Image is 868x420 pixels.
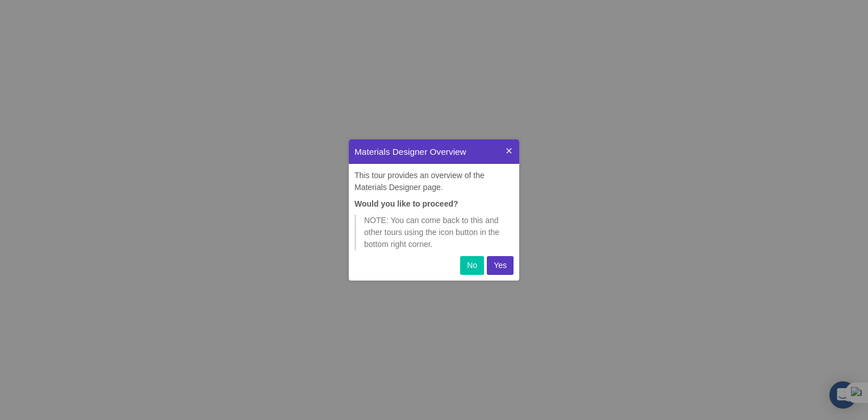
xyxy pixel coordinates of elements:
p: No [467,260,477,271]
button: No [460,256,484,275]
p: NOTE: You can come back to this and other tours using the icon button in the bottom right corner. [364,215,506,250]
p: Yes [494,260,507,271]
p: Materials Designer Overview [354,145,499,158]
button: Yes [487,256,514,275]
button: Quit Tour [499,139,519,164]
strong: Would you like to proceed? [354,199,458,208]
p: This tour provides an overview of the Materials Designer page. [354,170,514,193]
span: Support [23,8,64,18]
